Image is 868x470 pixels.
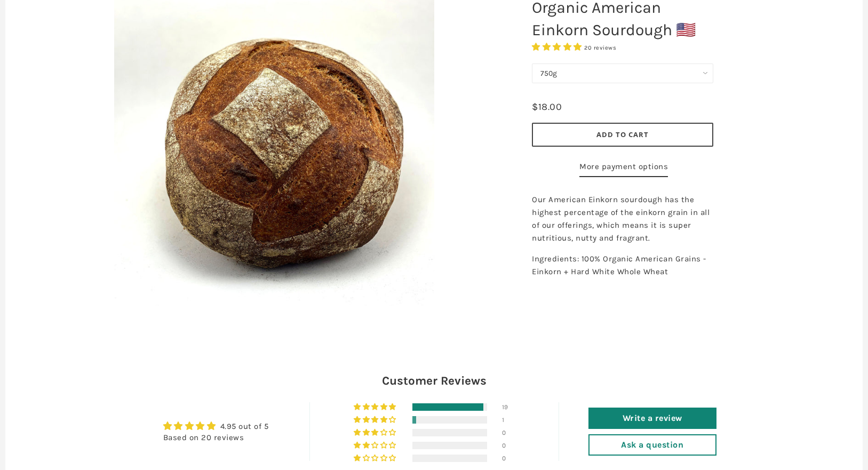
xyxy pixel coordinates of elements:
span: Add to Cart [596,130,649,139]
div: $18.00 [532,99,562,115]
span: 20 reviews [584,44,616,51]
a: Ask a question [588,434,716,456]
h2: Customer Reviews [123,372,746,389]
a: More payment options [579,160,668,177]
span: Our American Einkorn sourdough has the highest percentage of the einkorn grain in all of our offe... [532,195,710,243]
button: Add to Cart [532,123,713,147]
div: 1 [502,416,515,424]
div: Based on 20 reviews [163,432,269,443]
div: 95% (19) reviews with 5 star rating [354,403,398,411]
span: 4.95 stars [532,42,584,52]
a: 4.95 out of 5 [220,421,269,431]
div: 5% (1) reviews with 4 star rating [354,416,398,424]
div: Average rating is 4.95 stars [163,420,269,432]
div: 19 [502,403,515,411]
span: Ingredients: 100% Organic American Grains - Einkorn + Hard White Whole Wheat [532,254,706,276]
a: Write a review [588,408,716,429]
